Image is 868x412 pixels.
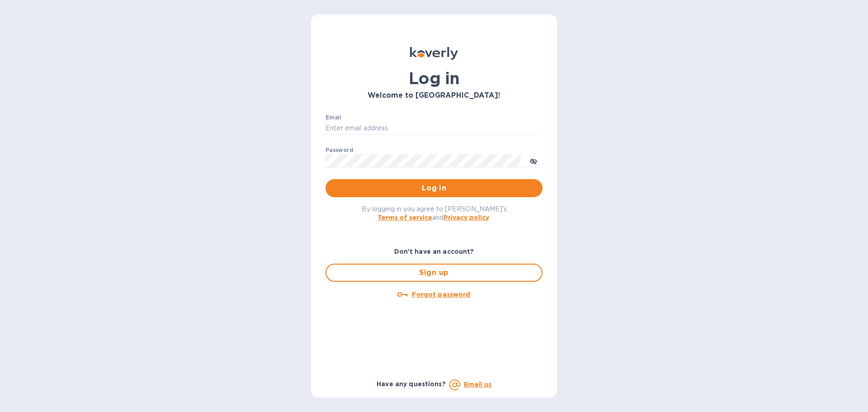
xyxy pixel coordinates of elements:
[325,115,341,120] label: Email
[394,248,474,255] b: Don't have an account?
[325,122,542,135] input: Enter email address
[334,267,534,278] span: Sign up
[524,152,542,170] button: toggle password visibility
[377,380,446,388] b: Have any questions?
[464,381,491,388] a: Email us
[325,91,542,100] h3: Welcome to [GEOGRAPHIC_DATA]!
[325,69,542,88] h1: Log in
[443,214,489,221] a: Privacy policy
[325,147,353,153] label: Password
[333,183,535,194] span: Log in
[325,264,542,282] button: Sign up
[325,179,542,197] button: Log in
[362,205,507,221] span: By logging in you agree to [PERSON_NAME]'s and .
[377,214,432,221] a: Terms of service
[410,47,458,60] img: Koverly
[412,291,470,298] u: Forgot password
